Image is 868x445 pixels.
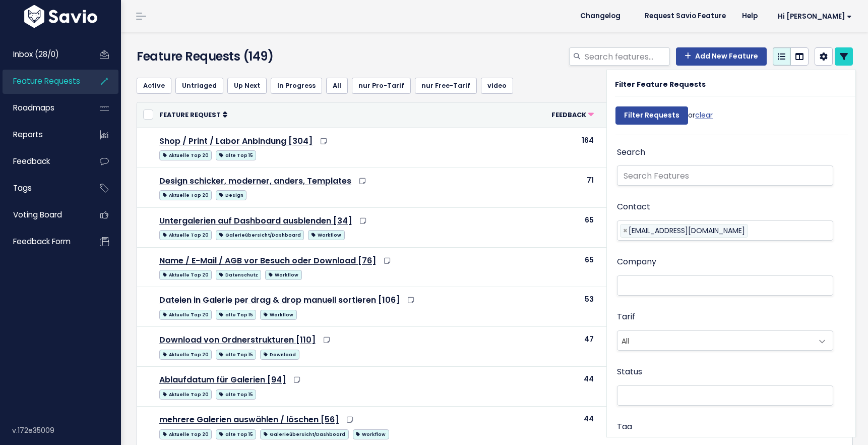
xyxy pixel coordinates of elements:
span: Aktuelle Top 20 [159,310,212,320]
td: [DATE] [600,207,673,247]
td: 53 [541,287,599,327]
span: alte Top 15 [216,150,256,160]
a: Tags [3,177,84,200]
a: Workflow [265,268,301,281]
h4: Feature Requests (149) [137,47,365,66]
td: 164 [541,128,599,168]
a: Design [216,188,246,201]
a: alte Top 15 [216,308,256,320]
span: Workflow [308,230,344,240]
td: 65 [541,207,599,247]
a: Feedback [3,150,84,173]
span: alte Top 15 [216,390,256,400]
td: [DATE] [600,168,673,207]
a: Galerieübersicht/Dashboard [260,427,348,440]
span: Design [216,190,246,200]
span: Aktuelle Top 20 [159,150,212,160]
a: alte Top 15 [216,387,256,400]
span: Aktuelle Top 20 [159,429,212,439]
a: Untriaged [175,78,223,94]
a: Help [734,9,766,24]
span: All [617,331,813,350]
a: Roadmaps [3,96,84,120]
span: Aktuelle Top 20 [159,190,212,200]
a: Aktuelle Top 20 [159,387,212,400]
a: Galerieübersicht/Dashboard [216,228,304,241]
td: 47 [541,327,599,367]
span: Tags [13,183,32,193]
span: Aktuelle Top 20 [159,230,212,240]
a: Dateien in Galerie per drag & drop manuell sortieren [106] [159,294,400,306]
a: Aktuelle Top 20 [159,427,212,440]
a: Aktuelle Top 20 [159,268,212,281]
a: Aktuelle Top 20 [159,188,212,201]
a: Feature Request [159,109,227,120]
td: [DATE] [600,327,673,367]
input: Search features... [584,47,670,66]
a: mehrere Galerien auswählen / löschen [56] [159,414,339,425]
span: Feedback form [13,236,71,247]
a: Download von Ordnerstrukturen [110] [159,334,316,346]
span: alte Top 15 [216,429,256,439]
a: Feedback [551,109,594,120]
a: nur Pro-Tarif [352,78,411,94]
a: Feature Requests [3,70,84,93]
td: 44 [541,367,599,407]
td: 71 [541,168,599,207]
a: alte Top 15 [216,148,256,161]
span: Feedback [551,110,586,119]
a: alte Top 15 [216,427,256,440]
a: Request Savio Feature [637,9,734,24]
a: Aktuelle Top 20 [159,148,212,161]
input: Filter Requests [615,106,688,125]
span: Hi [PERSON_NAME] [778,13,852,20]
span: Download [260,350,299,360]
ul: Filter feature requests [137,78,853,94]
span: Last Updated [606,110,656,119]
span: Changelog [580,13,621,20]
a: Reports [3,123,84,146]
label: Company [617,255,656,269]
label: Status [617,365,642,379]
img: logo-white.9d6f32f41409.svg [22,5,100,28]
a: Workflow [308,228,344,241]
span: alte Top 15 [216,310,256,320]
span: Feature Requests [13,76,80,86]
a: clear [695,110,713,120]
span: Reports [13,129,43,140]
a: Aktuelle Top 20 [159,228,212,241]
a: Workflow [260,308,296,320]
a: In Progress [271,78,322,94]
a: Name / E-Mail / AGB vor Besuch oder Download [76] [159,255,376,266]
input: Search Features [617,165,833,186]
span: Inbox (28/0) [13,49,59,60]
li: privacy@picdrop.com [620,224,748,238]
a: Aktuelle Top 20 [159,308,212,320]
td: [DATE] [600,128,673,168]
a: video [481,78,513,94]
label: Search [617,145,645,160]
a: Hi [PERSON_NAME] [766,9,860,24]
span: Galerieübersicht/Dashboard [260,429,348,439]
span: All [617,330,833,351]
span: Feature Request [159,110,221,119]
td: [DATE] [600,287,673,327]
a: All [326,78,348,94]
span: alte Top 15 [216,350,256,360]
a: Inbox (28/0) [3,43,84,66]
div: or [615,101,713,135]
span: Datenschutz [216,270,261,280]
a: Ablaufdatum für Galerien [94] [159,374,286,385]
span: Feedback [13,156,50,166]
span: × [623,225,628,237]
div: v.172e35009 [12,417,121,443]
a: alte Top 15 [216,348,256,360]
a: Workflow [353,427,389,440]
span: Voting Board [13,209,62,220]
span: Workflow [353,429,389,439]
label: Tarif [617,310,635,324]
a: Aktuelle Top 20 [159,348,212,360]
a: Voting Board [3,203,84,227]
td: 65 [541,247,599,287]
a: Datenschutz [216,268,261,281]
